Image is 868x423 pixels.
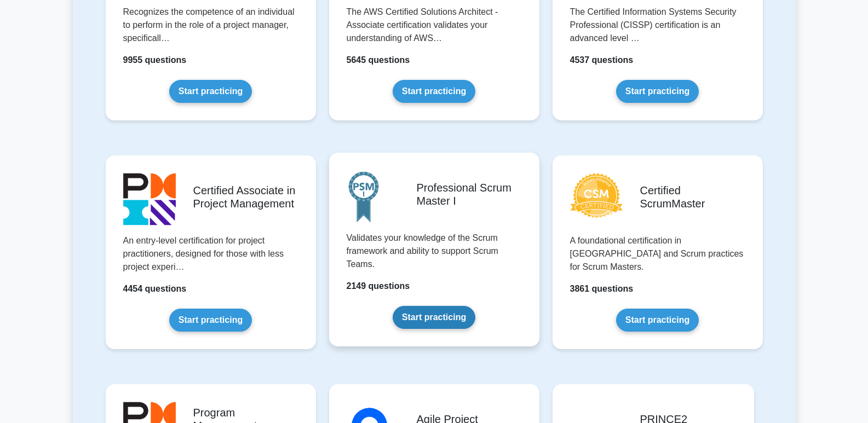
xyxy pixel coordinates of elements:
[393,306,475,329] a: Start practicing
[393,80,475,103] a: Start practicing
[616,80,699,103] a: Start practicing
[616,309,699,332] a: Start practicing
[169,309,252,332] a: Start practicing
[169,80,252,103] a: Start practicing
